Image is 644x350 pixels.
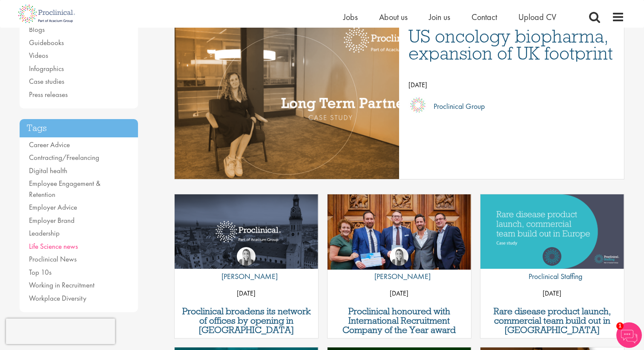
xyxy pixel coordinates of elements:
[29,90,68,99] a: Press releases
[368,270,431,283] p: [PERSON_NAME]
[328,287,471,300] p: [DATE]
[29,228,60,238] a: Leadership
[175,19,400,179] a: Link to a post
[518,11,556,23] a: Upload CV
[29,293,86,303] a: Workplace Diversity
[29,280,95,290] a: Working in Recruitment
[29,179,101,199] a: Employee Engagement & Retention
[408,28,615,62] a: US oncology biopharma, expansion of UK footprint
[179,307,314,335] a: Proclinical broadens its network of offices by opening in [GEOGRAPHIC_DATA]
[616,322,624,330] span: 1
[175,194,318,269] img: Proclinical launches in Munich
[343,11,358,23] a: Jobs
[429,11,450,23] a: Join us
[368,247,431,287] a: Hannah Burke [PERSON_NAME]
[29,64,64,73] a: Infographics
[237,247,256,266] img: Hannah Burke
[616,322,642,348] img: Chatbot
[29,25,45,34] a: Blogs
[328,194,471,309] img: Proclinical receives APSCo International Recruitment Company of the Year award
[328,194,471,270] a: Link to a post
[408,96,427,114] img: Proclinical Group
[480,287,624,300] p: [DATE]
[29,153,99,162] a: Contracting/Freelancing
[408,79,615,91] p: [DATE]
[29,267,52,277] a: Top 10s
[29,140,70,149] a: Career Advice
[379,11,408,23] a: About us
[29,38,64,47] a: Guidebooks
[29,166,67,175] a: Digital health
[522,270,582,283] p: Proclinical Staffing
[29,77,64,86] a: Case studies
[471,11,497,23] a: Contact
[332,307,467,335] a: Proclinical honoured with International Recruitment Company of the Year award
[215,270,278,283] p: [PERSON_NAME]
[146,19,428,179] img: US oncology biopharma, expansion of UK footprint |Proclinical case study
[6,319,115,344] iframe: reCAPTCHA
[215,247,278,287] a: Hannah Burke [PERSON_NAME]
[480,194,624,270] a: Link to a post
[175,194,318,270] a: Link to a post
[29,51,48,60] a: Videos
[29,202,77,212] a: Employer Advice
[427,100,485,113] p: Proclinical Group
[20,119,138,137] h3: Tags
[175,287,318,300] p: [DATE]
[485,307,620,335] a: Rare disease product launch, commercial team build out in [GEOGRAPHIC_DATA]
[29,242,78,251] a: Life Science news
[29,216,75,225] a: Employer Brand
[390,247,408,266] img: Hannah Burke
[480,194,624,269] img: Rare disease product launch, commercial team build out in Europe
[543,247,561,266] img: Proclinical Staffing
[408,96,615,117] a: Proclinical Group Proclinical Group
[29,254,77,264] a: Proclinical News
[522,247,582,287] a: Proclinical Staffing Proclinical Staffing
